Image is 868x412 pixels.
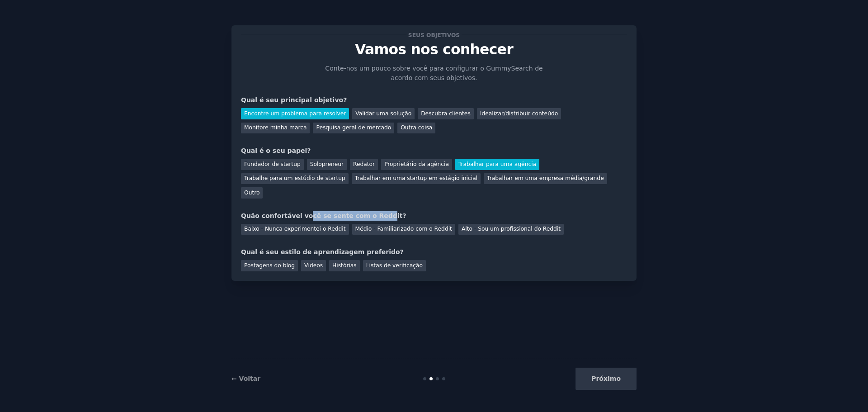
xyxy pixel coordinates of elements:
[355,110,411,117] font: Validar uma solução
[244,189,259,196] font: Outro
[244,124,307,131] font: Monitore minha marca
[332,262,357,269] font: Histórias
[355,41,513,57] font: Vamos nos conhecer
[401,124,432,131] font: Outra coisa
[304,262,323,269] font: Vídeos
[231,375,260,382] a: ← Voltar
[244,262,295,269] font: Postagens do blog
[384,161,449,167] font: Proprietário da agência
[355,175,477,181] font: Trabalhar em uma startup em estágio inicial
[458,161,536,167] font: Trabalhar para uma agência
[316,124,391,131] font: Pesquisa geral de mercado
[462,226,561,232] font: Alto - Sou um profissional do Reddit
[408,32,460,38] font: Seus objetivos
[241,147,311,154] font: Qual é o seu papel?
[241,248,404,256] font: Qual é seu estilo de aprendizagem preferido?
[244,110,346,117] font: Encontre um problema para resolver
[244,175,345,181] font: Trabalhe para um estúdio de startup
[421,110,471,117] font: Descubra clientes
[244,161,301,167] font: Fundador de startup
[487,175,604,181] font: Trabalhar em uma empresa média/grande
[325,65,542,81] font: Conte-nos um pouco sobre você para configurar o GummySearch de acordo com seus objetivos.
[353,161,375,167] font: Redator
[355,226,452,232] font: Médio - Familiarizado com o Reddit
[480,110,558,117] font: Idealizar/distribuir conteúdo
[241,96,347,104] font: Qual é seu principal objetivo?
[241,212,406,219] font: Quão confortável você se sente com o Reddit?
[244,226,346,232] font: Baixo - Nunca experimentei o Reddit
[310,161,344,167] font: Solopreneur
[366,262,423,269] font: Listas de verificação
